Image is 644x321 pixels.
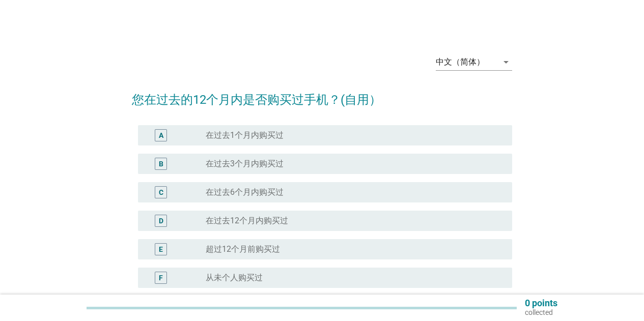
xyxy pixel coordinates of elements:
label: 在过去6个月内购买过 [206,187,284,197]
label: 在过去1个月内购买过 [206,130,284,140]
div: C [159,187,163,198]
div: B [159,159,163,169]
p: 0 points [525,299,557,308]
label: 在过去3个月内购买过 [206,159,284,169]
div: D [159,216,163,226]
i: arrow_drop_down [500,56,512,68]
label: 在过去12个月内购买过 [206,216,288,226]
label: 从未个人购买过 [206,273,263,283]
div: E [159,244,163,255]
div: A [159,130,163,141]
h2: 您在过去的12个月内是否购买过手机？(自用） [132,80,512,109]
p: collected [525,308,557,317]
label: 超过12个月前购买过 [206,244,280,254]
div: 中文（简体） [436,57,485,67]
div: F [159,273,163,283]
